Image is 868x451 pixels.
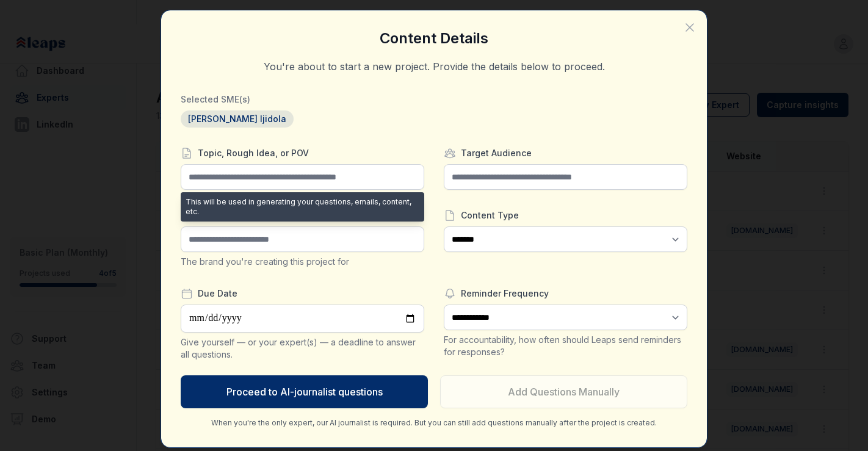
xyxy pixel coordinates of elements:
label: Reminder Frequency [444,287,687,300]
button: Add Questions Manually [440,375,687,408]
p: When you're the only expert, our AI journalist is required. But you can still add questions manua... [181,418,687,428]
h3: Content Details [181,30,687,47]
p: You're about to start a new project. Provide the details below to proceed. [181,59,687,74]
div: Give yourself — or your expert(s) — a deadline to answer all questions. [181,336,424,361]
label: Target Audience [444,147,687,159]
label: Due Date [181,287,424,300]
span: [PERSON_NAME] Ijidola [181,110,294,128]
label: Topic, Rough Idea, or POV [181,147,424,159]
div: For accountability, how often should Leaps send reminders for responses? [444,334,687,358]
button: Proceed to AI-journalist questions [181,375,428,408]
div: The brand you're creating this project for [181,256,424,268]
h3: Selected SME(s) [181,93,687,106]
div: This will be used in generating your questions, emails, content, etc. [181,192,424,222]
label: Content Type [444,209,687,222]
